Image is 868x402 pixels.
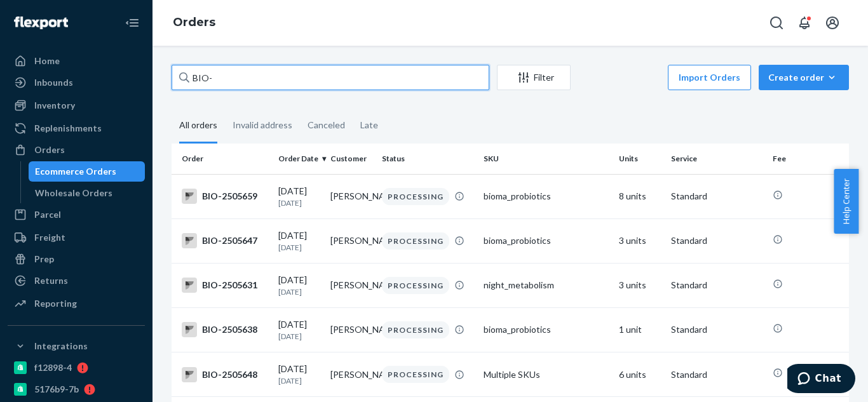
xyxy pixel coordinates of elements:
a: Inventory [8,95,145,116]
th: Units [614,144,666,174]
p: [DATE] [278,331,320,342]
div: Create order [768,71,839,84]
th: Service [666,144,768,174]
p: [DATE] [278,198,320,208]
td: [PERSON_NAME] [325,307,377,352]
div: Reporting [34,297,77,310]
div: Replenishments [34,122,102,135]
div: BIO-2505647 [182,233,268,248]
a: Inbounds [8,72,145,93]
div: Parcel [34,208,61,221]
td: 6 units [614,352,666,397]
div: Orders [34,144,65,156]
div: bioma_probiotics [484,323,609,336]
div: Freight [34,231,65,244]
div: [DATE] [278,229,320,253]
div: Integrations [34,340,88,352]
a: f12898-4 [8,358,145,378]
th: Fee [768,144,849,174]
td: [PERSON_NAME] [325,352,377,397]
div: PROCESSING [382,188,449,205]
input: Search orders [172,65,489,90]
button: Create order [759,65,849,90]
div: [DATE] [278,318,320,342]
div: BIO-2505648 [182,367,268,382]
th: Order Date [273,144,325,174]
td: [PERSON_NAME] [325,218,377,263]
div: Late [360,109,378,142]
button: Open Search Box [764,10,789,36]
div: Wholesale Orders [35,187,112,199]
button: Import Orders [668,65,751,90]
div: bioma_probiotics [484,234,609,247]
a: Orders [8,140,145,160]
div: PROCESSING [382,366,449,383]
a: Freight [8,227,145,248]
div: Canceled [308,109,345,142]
p: Standard [671,190,763,203]
div: Ecommerce Orders [35,165,116,178]
div: Filter [498,71,570,84]
button: Help Center [834,169,858,234]
iframe: Opens a widget where you can chat to one of our agents [787,364,855,396]
div: 5176b9-7b [34,383,79,396]
div: [DATE] [278,363,320,386]
div: BIO-2505659 [182,189,268,204]
p: Standard [671,368,763,381]
div: Inventory [34,99,75,112]
td: Multiple SKUs [478,352,614,397]
div: f12898-4 [34,361,72,374]
button: Close Navigation [119,10,145,36]
a: Ecommerce Orders [29,161,146,182]
p: [DATE] [278,242,320,253]
td: 3 units [614,218,666,263]
p: Standard [671,323,763,336]
a: 5176b9-7b [8,379,145,399]
td: 3 units [614,263,666,307]
div: BIO-2505631 [182,278,268,293]
div: [DATE] [278,274,320,297]
div: PROCESSING [382,277,449,294]
a: Orders [173,15,215,29]
div: night_metabolism [484,279,609,291]
td: [PERSON_NAME] [325,263,377,307]
div: Inbounds [34,76,73,89]
img: Flexport logo [14,17,68,29]
div: Invalid address [233,109,292,142]
th: Status [377,144,478,174]
div: Returns [34,274,68,287]
div: bioma_probiotics [484,190,609,203]
p: [DATE] [278,375,320,386]
td: 1 unit [614,307,666,352]
button: Open account menu [820,10,845,36]
button: Filter [497,65,571,90]
div: Customer [330,153,372,164]
div: Home [34,55,60,67]
div: Prep [34,253,54,265]
div: PROCESSING [382,232,449,250]
p: [DATE] [278,286,320,297]
button: Integrations [8,336,145,356]
div: All orders [179,109,217,144]
a: Home [8,51,145,71]
p: Standard [671,279,763,291]
a: Parcel [8,204,145,225]
div: BIO-2505638 [182,322,268,337]
td: 8 units [614,174,666,218]
a: Reporting [8,293,145,314]
th: Order [172,144,273,174]
div: PROCESSING [382,321,449,338]
th: SKU [478,144,614,174]
ol: breadcrumbs [163,4,226,41]
a: Returns [8,271,145,291]
a: Replenishments [8,118,145,138]
a: Prep [8,249,145,269]
p: Standard [671,234,763,247]
a: Wholesale Orders [29,183,146,203]
div: [DATE] [278,185,320,208]
td: [PERSON_NAME] [325,174,377,218]
button: Open notifications [792,10,817,36]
